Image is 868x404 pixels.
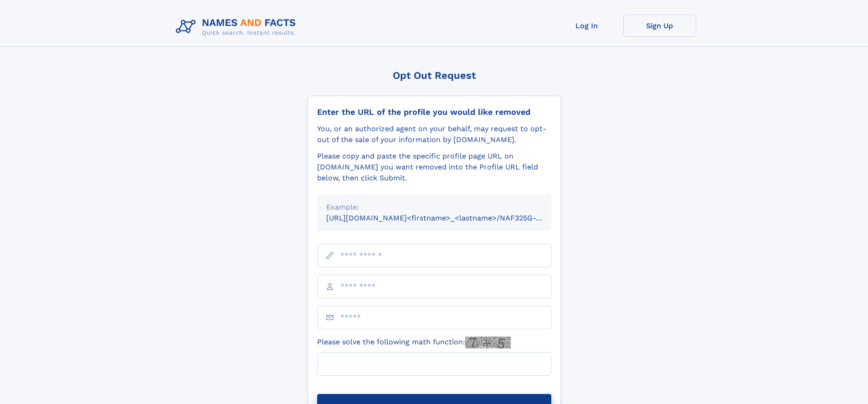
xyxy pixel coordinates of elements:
[317,151,551,184] div: Please copy and paste the specific profile page URL on [DOMAIN_NAME] you want removed into the Pr...
[326,214,569,222] small: [URL][DOMAIN_NAME]<firstname>_<lastname>/NAF325G-xxxxxxxx
[308,70,561,81] div: Opt Out Request
[172,15,303,39] img: Logo Names and Facts
[317,337,511,348] label: Please solve the following math function:
[317,107,551,117] div: Enter the URL of the profile you would like removed
[623,15,696,37] a: Sign Up
[326,202,542,213] div: Example:
[550,15,623,37] a: Log In
[317,123,551,145] div: You, or an authorized agent on your behalf, may request to opt-out of the sale of your informatio...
